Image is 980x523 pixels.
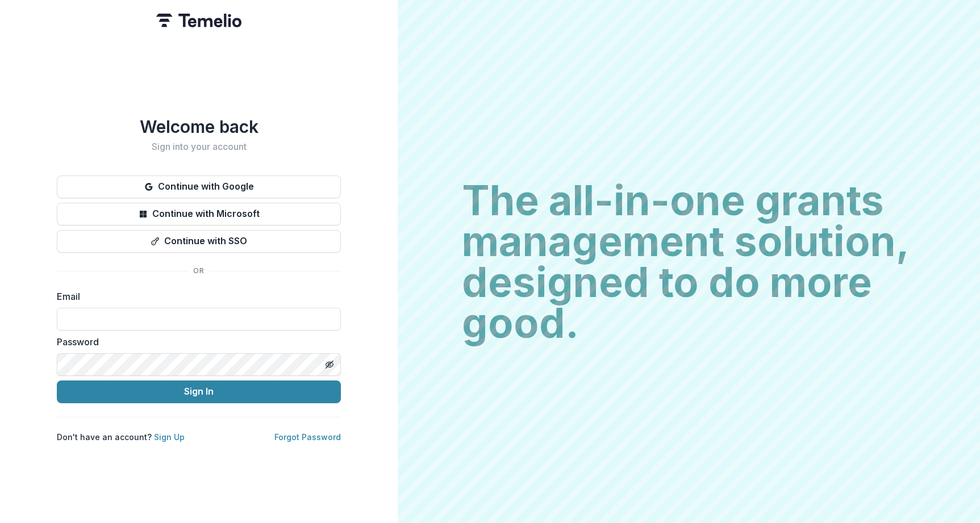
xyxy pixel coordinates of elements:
a: Forgot Password [274,432,341,442]
h1: Welcome back [57,116,341,137]
img: Temelio [156,14,241,27]
button: Toggle password visibility [320,355,339,374]
button: Sign In [57,380,341,403]
h2: Sign into your account [57,141,341,152]
p: Don't have an account? [57,431,185,443]
button: Continue with Microsoft [57,203,341,225]
a: Sign Up [154,432,185,442]
label: Password [57,335,334,349]
button: Continue with Google [57,175,341,198]
label: Email [57,290,334,303]
button: Continue with SSO [57,230,341,253]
